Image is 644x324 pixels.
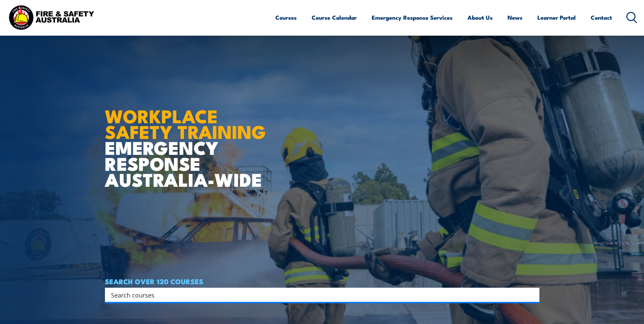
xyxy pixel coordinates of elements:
a: Learner Portal [537,8,576,26]
h1: EMERGENCY RESPONSE AUSTRALIA-WIDE [105,91,271,187]
a: News [508,8,522,26]
a: Courses [275,8,297,26]
a: Course Calendar [312,8,357,26]
input: Search input [111,290,525,300]
strong: WORKPLACE SAFETY TRAINING [105,101,266,145]
a: Contact [591,8,612,26]
h4: SEARCH OVER 120 COURSES [105,277,539,285]
a: About Us [467,8,493,26]
a: Emergency Response Services [372,8,453,26]
form: Search form [112,290,526,300]
button: Search magnifier button [528,290,537,300]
